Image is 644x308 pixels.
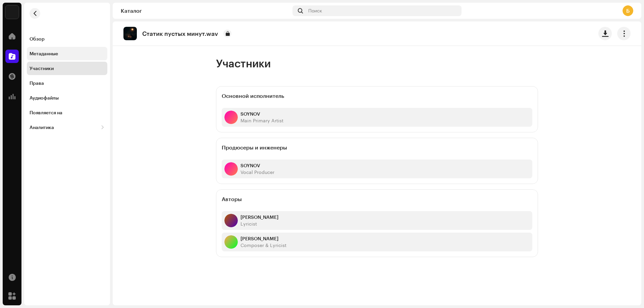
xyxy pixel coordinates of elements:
h5: Авторы [222,195,242,203]
div: Аудиофайлы [30,95,59,101]
re-m-nav-item: Аудиофайлы [27,91,107,105]
span: Composer & Lyricist [240,243,286,248]
re-m-nav-dropdown: Аналитика [27,121,107,134]
re-m-nav-item: Метаданные [27,47,107,60]
h5: Основной исполнитель [222,92,284,100]
strong: SOYNOV [240,111,283,117]
div: Обзор [30,36,45,42]
span: Vocal Producer [240,170,274,175]
strong: [PERSON_NAME] [240,214,278,220]
strong: [PERSON_NAME] [240,236,286,241]
span: Lyricist [240,221,278,227]
div: Метаданные [30,51,58,56]
img: 33004b37-325d-4a8b-b51f-c12e9b964943 [5,5,19,19]
span: Участники [216,57,271,70]
span: Main Primary Artist [240,118,283,123]
span: Поиск [308,8,322,13]
div: Появляется на [30,110,62,115]
div: Права [30,80,44,86]
img: 7e528d12-92f8-4b01-a70e-81d3323cb946 [123,27,137,40]
re-m-nav-item: Обзор [27,32,107,46]
h5: Продюсеры и инженеры [222,143,287,151]
re-m-nav-item: Участники [27,62,107,75]
div: Участники [30,66,54,71]
strong: SOYNOV [240,163,274,168]
p: Статик пустых минут.wav [142,30,218,37]
div: Аналитика [30,125,54,130]
div: Каталог [121,8,290,13]
re-m-nav-item: Права [27,76,107,90]
div: Б [623,5,633,16]
re-m-nav-item: Появляется на [27,106,107,119]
